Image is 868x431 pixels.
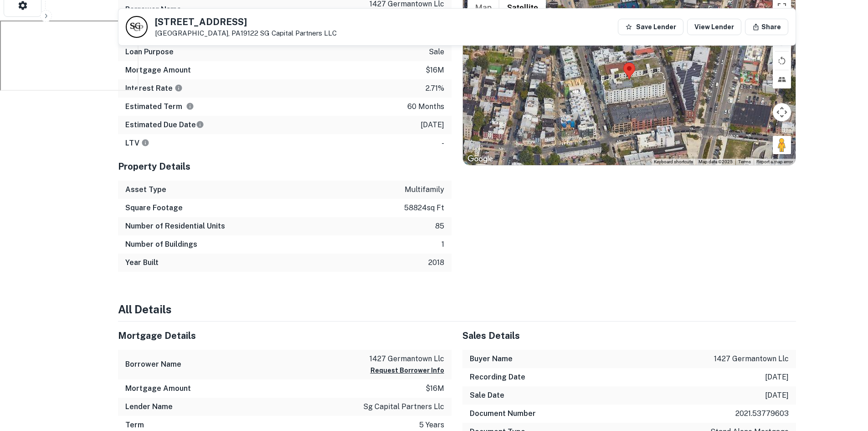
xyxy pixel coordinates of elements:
h4: All Details [118,301,796,317]
p: [DATE] [765,390,789,401]
p: 2018 [428,257,444,268]
h5: Sales Details [462,329,796,343]
h5: [STREET_ADDRESS] [155,17,337,26]
svg: Term is based on a standard schedule for this type of loan. [186,102,194,110]
h6: Square Footage [125,203,183,213]
h6: Asset Type [125,184,166,195]
p: 5 years [419,420,444,431]
p: 1 [442,239,444,250]
img: Google [465,153,495,165]
button: Map camera controls [773,103,791,121]
a: SG Capital Partners LLC [260,29,337,37]
p: $16m [426,383,444,394]
svg: Estimate is based on a standard schedule for this type of loan. [196,120,204,129]
h6: Mortgage Amount [125,65,191,76]
p: sg capital partners llc [363,401,444,412]
a: Terms [738,159,751,164]
h6: Interest Rate [125,83,183,94]
button: Save Lender [618,19,683,35]
p: - [442,138,444,149]
p: 58824 sq ft [404,203,444,213]
h6: LTV [125,138,149,149]
span: Map data ©2025 [699,159,733,164]
h6: Borrower Name [125,4,181,15]
h6: Recording Date [470,372,525,383]
iframe: Chat Widget [822,358,868,402]
a: Open this area in Google Maps (opens a new window) [465,153,495,165]
button: Share [745,19,788,35]
p: 1427 germantown llc [714,353,789,364]
button: Tilt map [773,70,791,88]
a: View Lender [687,19,741,35]
p: 2.71% [426,83,444,94]
h6: Loan Purpose [125,47,174,57]
h6: Term [125,420,144,431]
h5: Mortgage Details [118,329,452,343]
h6: Estimated Term [125,101,194,112]
p: 1427 germantown llc [370,353,444,364]
h5: Property Details [118,160,452,173]
button: Request Borrower Info [370,365,444,376]
p: 85 [435,221,444,232]
p: 60 months [407,101,444,112]
p: [DATE] [421,119,444,130]
button: Drag Pegman onto the map to open Street View [773,136,791,154]
p: [DATE] [765,372,789,383]
h6: Estimated Due Date [125,119,204,130]
svg: LTVs displayed on the website are for informational purposes only and may be reported incorrectly... [141,139,149,147]
svg: The interest rates displayed on the website are for informational purposes only and may be report... [175,84,183,92]
h6: Lender Name [125,401,173,412]
h6: Number of Buildings [125,239,197,250]
h6: Document Number [470,408,536,419]
button: Keyboard shortcuts [654,159,693,165]
p: $16m [426,65,444,76]
button: Rotate map counterclockwise [773,52,791,70]
a: Report a map error [756,159,793,164]
h6: Buyer Name [470,353,513,364]
h6: Year Built [125,257,159,268]
p: [GEOGRAPHIC_DATA], PA19122 [155,29,337,37]
p: 2021.53779603 [735,408,789,419]
h6: Number of Residential Units [125,221,225,232]
h6: Sale Date [470,390,504,401]
h6: Borrower Name [125,359,181,370]
h6: Mortgage Amount [125,383,191,394]
p: sale [429,47,444,57]
p: multifamily [405,184,444,195]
